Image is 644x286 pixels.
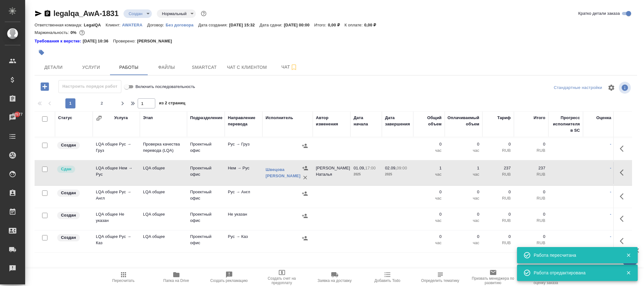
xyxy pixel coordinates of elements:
[35,46,48,59] button: Добавить тэг
[486,234,511,240] p: 0
[354,166,365,170] p: 01.09,
[616,211,631,226] button: Здесь прячутся важные кнопки
[619,82,632,94] span: Посмотреть информацию
[610,166,611,170] a: -
[97,98,107,108] button: 2
[57,211,90,220] div: Заказ еще не согласован с клиентом, искать исполнителей рано
[274,63,305,71] span: Чат
[187,138,225,160] td: Проектный офис
[300,189,310,198] button: Назначить
[385,171,410,178] p: 2025
[486,195,511,201] p: RUB
[448,115,479,127] div: Оплачиваемый объем
[36,80,53,93] button: Добавить работу
[137,38,177,44] p: [PERSON_NAME]
[552,115,580,134] div: Прогресс исполнителя в SC
[76,63,106,71] span: Услуги
[416,195,442,201] p: час
[517,165,545,171] p: 237
[57,234,90,242] div: Заказ еще не согласован с клиентом, искать исполнителей рано
[448,171,479,178] p: час
[8,111,26,118] span: 40577
[517,147,545,154] p: RUB
[486,240,511,246] p: RUB
[416,171,442,178] p: час
[70,30,78,35] p: 0%
[96,115,102,121] button: Сгруппировать
[486,171,511,178] p: RUB
[61,166,71,172] p: Сдан
[604,80,619,95] span: Настроить таблицу
[97,100,107,107] span: 2
[517,189,545,195] p: 0
[416,211,442,217] p: 0
[416,115,442,127] div: Общий объем
[93,162,140,184] td: LQA общее Нем → Рус
[228,115,259,127] div: Направление перевода
[122,22,147,27] a: AWATERA
[225,208,262,230] td: Не указан
[225,162,262,184] td: Нем → Рус
[93,138,140,160] td: LQA общее Рус → Груз
[266,167,300,178] a: Швецова [PERSON_NAME]
[534,270,617,276] div: Работа отредактирована
[290,63,298,71] svg: Подписаться
[58,115,72,121] div: Статус
[35,30,70,35] p: Маржинальность:
[114,63,144,71] span: Работы
[2,110,24,125] a: 40577
[190,115,223,121] div: Подразделение
[517,171,545,178] p: RUB
[448,195,479,201] p: час
[300,163,310,173] button: Назначить
[622,270,635,276] button: Закрыть
[61,142,76,148] p: Создан
[517,141,545,147] p: 0
[596,115,611,121] div: Оценка
[416,165,442,171] p: 1
[416,217,442,224] p: час
[497,115,511,121] div: Тариф
[328,23,344,27] p: 0,00 ₽
[610,190,611,194] a: -
[534,252,617,258] div: Работа пересчитана
[93,208,140,230] td: LQA общее Не указан
[147,23,166,27] p: Договор:
[300,173,310,182] button: Удалить
[35,38,83,44] div: Нажми, чтобы открыть папку с инструкцией
[143,211,184,217] p: LQA общее
[448,147,479,154] p: час
[122,23,147,27] p: AWATERA
[448,141,479,147] p: 0
[124,9,152,18] div: Создан
[189,63,219,71] span: Smartcat
[61,190,76,196] p: Создан
[616,234,631,249] button: Здесь прячутся важные кнопки
[448,217,479,224] p: час
[187,230,225,252] td: Проектный офис
[135,84,195,90] span: Включить последовательность
[106,23,122,27] p: Клиент:
[187,186,225,208] td: Проектный офис
[143,165,184,171] p: LQA общее
[300,234,310,243] button: Назначить
[114,115,128,121] div: Услуга
[44,10,51,17] button: Скопировать ссылку
[83,38,113,44] p: [DATE] 10:36
[35,10,42,17] button: Скопировать ссылку для ЯМессенджера
[354,115,379,127] div: Дата начала
[225,186,262,208] td: Рус → Англ
[622,252,635,258] button: Закрыть
[57,165,90,173] div: Менеджер проверил работу исполнителя, передает ее на следующий этап
[93,186,140,208] td: LQA общее Рус → Англ
[616,141,631,156] button: Здесь прячутся важные кнопки
[416,240,442,246] p: час
[113,38,137,44] p: Проверено:
[448,240,479,246] p: час
[143,234,184,240] p: LQA общее
[616,189,631,204] button: Здесь прячутся важные кнопки
[143,141,184,154] p: Проверка качества перевода (LQA)
[364,23,381,27] p: 0,00 ₽
[198,23,229,27] p: Дата создания:
[200,9,208,18] button: Доп статусы указывают на важность/срочность заказа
